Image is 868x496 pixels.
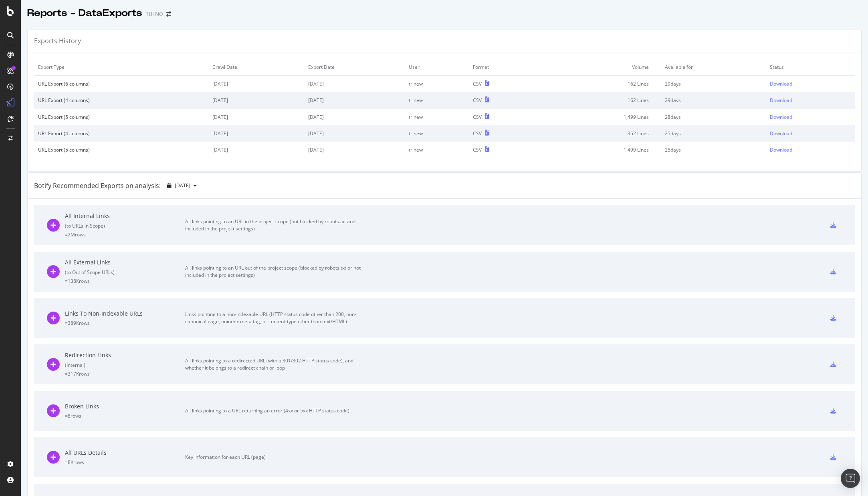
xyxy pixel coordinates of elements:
a: Download [770,97,851,104]
td: 1,499 Lines [540,109,660,125]
td: [DATE] [208,76,304,92]
div: Links pointing to a non-indexable URL (HTTP status code other than 200, non-canonical page, noind... [185,311,365,325]
div: CSV [473,146,482,153]
td: Volume [540,59,660,76]
div: URL Export (5 columns) [38,146,204,153]
td: 29 days [661,92,766,108]
div: Download [770,80,792,87]
a: Download [770,130,851,137]
div: Exports History [34,36,81,46]
div: URL Export (5 columns) [38,114,204,120]
div: Download [770,146,792,153]
a: Download [770,114,851,120]
div: All links pointing to an URL in the project scope (not blocked by robots.txt and included in the ... [185,218,365,232]
td: Available for [661,59,766,76]
button: [DATE] [164,179,200,192]
div: URL Export (4 columns) [38,97,204,104]
div: CSV [473,114,482,120]
div: Broken Links [65,402,185,410]
span: 2025 Sep. 2nd [175,182,190,189]
div: = 8 rows [65,412,185,419]
div: Redirection Links [65,351,185,359]
div: CSV [473,97,482,104]
div: URL Export (4 columns) [38,130,204,137]
td: 29 days [661,76,766,92]
td: trinew [405,125,469,142]
td: [DATE] [304,142,405,158]
div: URL Export (6 columns) [38,80,204,87]
td: [DATE] [208,125,304,142]
td: Export Date [304,59,405,76]
td: Crawl Date [208,59,304,76]
td: 352 Lines [540,125,660,142]
td: [DATE] [208,142,304,158]
td: Status [766,59,855,76]
div: Reports - DataExports [27,6,142,20]
div: csv-export [830,269,836,274]
div: TUI NO [145,10,163,18]
div: Download [770,130,792,137]
td: 162 Lines [540,76,660,92]
td: trinew [405,76,469,92]
div: = 317K rows [65,370,185,377]
td: 162 Lines [540,92,660,108]
td: [DATE] [304,125,405,142]
td: [DATE] [208,109,304,125]
div: csv-export [830,408,836,414]
div: Botify Recommended Exports on analysis: [34,181,161,190]
td: 28 days [661,109,766,125]
div: Key information for each URL (page) [185,454,365,461]
div: arrow-right-arrow-left [166,11,171,17]
td: trinew [405,142,469,158]
div: All links pointing to an URL out of the project scope (blocked by robots.txt or not included in t... [185,264,365,279]
div: ( to Out of Scope URLs ) [65,269,185,276]
div: csv-export [830,454,836,460]
td: trinew [405,109,469,125]
div: Download [770,114,792,120]
div: = 2M rows [65,231,185,238]
td: [DATE] [304,109,405,125]
div: csv-export [830,362,836,367]
div: All Internal Links [65,212,185,220]
td: [DATE] [304,92,405,108]
div: Links To Non-Indexable URLs [65,310,185,318]
td: Export Type [34,59,208,76]
div: Open Intercom Messenger [841,469,860,488]
div: csv-export [830,315,836,321]
div: = 8K rows [65,459,185,466]
td: Format [469,59,540,76]
td: 25 days [661,125,766,142]
div: ( to URLs in Scope ) [65,222,185,229]
a: Download [770,80,851,87]
div: All External Links [65,258,185,266]
td: 1,499 Lines [540,142,660,158]
td: User [405,59,469,76]
a: Download [770,146,851,153]
div: CSV [473,130,482,137]
td: [DATE] [208,92,304,108]
div: = 138K rows [65,278,185,284]
div: All links pointing to a URL returning an error (4xx or 5xx HTTP status code) [185,407,365,414]
div: = 389K rows [65,320,185,326]
td: 25 days [661,142,766,158]
div: CSV [473,80,482,87]
td: trinew [405,92,469,108]
td: [DATE] [304,76,405,92]
div: ( Internal ) [65,362,185,368]
div: Download [770,97,792,104]
div: csv-export [830,222,836,228]
div: All URLs Details [65,449,185,457]
div: All links pointing to a redirected URL (with a 301/302 HTTP status code), and whether it belongs ... [185,357,365,372]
